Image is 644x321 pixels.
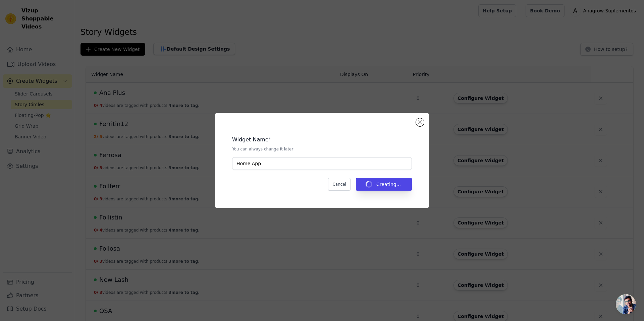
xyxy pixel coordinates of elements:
button: Creating... [356,178,412,191]
p: You can always change it later [232,146,412,152]
legend: Widget Name [232,136,269,144]
a: Bate-papo aberto [616,294,636,314]
button: Cancel [328,178,351,191]
button: Close modal [416,118,424,126]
